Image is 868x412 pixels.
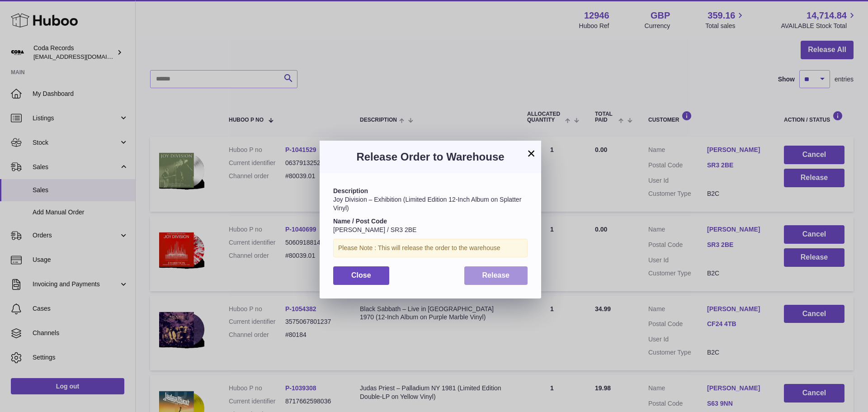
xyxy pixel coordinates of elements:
[464,266,528,285] button: Release
[333,226,416,233] span: [PERSON_NAME] / SR3 2BE
[333,239,528,257] div: Please Note : This will release the order to the warehouse
[333,218,387,225] strong: Name / Post Code
[482,271,510,279] span: Release
[333,266,389,285] button: Close
[351,271,371,279] span: Close
[333,196,521,212] span: Joy Division – Exhibition (Limited Edition 12-Inch Album on Splatter Vinyl)
[333,187,368,194] strong: Description
[526,148,537,159] button: ×
[333,150,528,164] h3: Release Order to Warehouse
